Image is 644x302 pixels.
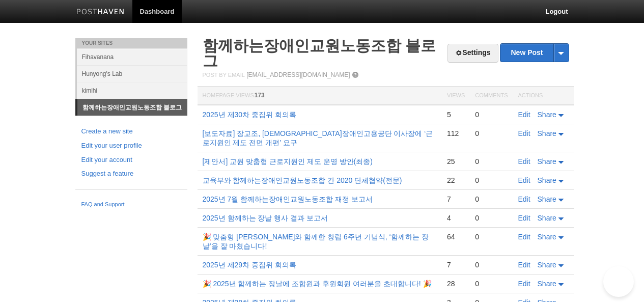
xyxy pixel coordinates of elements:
[75,38,187,48] li: Your Sites
[475,110,508,119] div: 0
[518,261,530,269] a: Edit
[447,213,465,223] div: 4
[447,157,465,166] div: 25
[255,92,265,99] span: 173
[246,71,350,78] a: [EMAIL_ADDRESS][DOMAIN_NAME]
[475,279,508,288] div: 0
[203,157,373,166] a: [제안서] 교원 맞춤형 근로지원인 제도 운영 방안(최종)
[203,195,373,203] a: 2025년 7월 함께하는장애인교원노동조합 재정 보고서
[475,213,508,223] div: 0
[77,48,187,65] a: Fihavanana
[203,280,432,288] a: 🎉 2025년 함께하는 장날에 조합원과 후원회원 여러분을 초대합니다! 🎉
[518,176,530,184] a: Edit
[81,200,181,209] a: FAQ and Support
[77,82,187,99] a: kimihi
[475,195,508,204] div: 0
[475,232,508,241] div: 0
[603,266,634,297] iframe: Help Scout Beacon - Open
[447,232,465,241] div: 64
[538,195,556,203] span: Share
[447,110,465,119] div: 5
[518,195,530,203] a: Edit
[442,87,470,105] th: Views
[500,44,568,62] a: New Post
[538,176,556,184] span: Share
[518,111,530,119] a: Edit
[447,195,465,204] div: 7
[475,260,508,269] div: 0
[447,279,465,288] div: 28
[518,157,530,166] a: Edit
[538,214,556,222] span: Share
[538,111,556,119] span: Share
[203,72,245,78] span: Post by Email
[518,233,530,241] a: Edit
[447,260,465,269] div: 7
[203,111,296,119] a: 2025년 제30차 중집위 회의록
[475,157,508,166] div: 0
[538,129,556,138] span: Share
[81,155,181,166] a: Edit your account
[475,176,508,185] div: 0
[518,214,530,222] a: Edit
[203,37,436,69] a: 함께하는장애인교원노동조합 블로그
[203,176,402,184] a: 교육부와 함께하는장애인교원노동조합 간 2020 단체협약(전문)
[470,87,513,105] th: Comments
[81,141,181,151] a: Edit your user profile
[203,214,328,222] a: 2025년 함께하는 장날 행사 결과 보고서
[538,261,556,269] span: Share
[81,169,181,179] a: Suggest a feature
[203,261,296,269] a: 2025년 제29차 중집위 회의록
[203,129,433,147] a: [보도자료] 장교조, [DEMOGRAPHIC_DATA]장애인고용공단 이사장에 ‘근로지원인 제도 전면 개편’ 요구
[518,280,530,288] a: Edit
[77,99,187,116] a: 함께하는장애인교원노동조합 블로그
[447,44,498,63] a: Settings
[538,280,556,288] span: Share
[447,129,465,138] div: 112
[198,87,442,105] th: Homepage Views
[76,9,125,16] img: Posthaven-bar
[518,129,530,138] a: Edit
[81,126,181,137] a: Create a new site
[538,157,556,166] span: Share
[538,233,556,241] span: Share
[203,233,429,250] a: 🎉 맞춤형 [PERSON_NAME]와 함께한 창립 6주년 기념식, ‘함께하는 장날’을 잘 마쳤습니다!
[447,176,465,185] div: 22
[513,87,574,105] th: Actions
[77,65,187,82] a: Hunyong's Lab
[475,129,508,138] div: 0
